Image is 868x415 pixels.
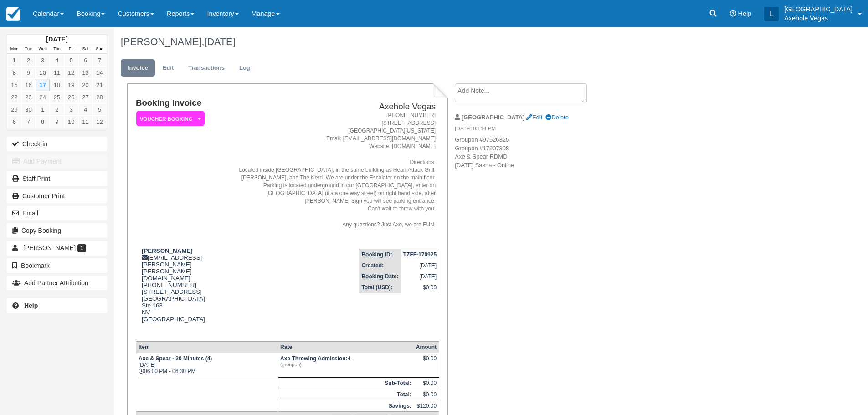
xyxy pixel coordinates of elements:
th: Mon [7,44,21,54]
a: Help [7,298,107,313]
a: Voucher Booking [136,110,201,127]
a: Log [232,59,257,77]
a: 4 [78,103,92,116]
td: 4 [278,353,414,377]
th: Total: [278,389,414,400]
a: 9 [21,67,36,79]
a: 11 [78,116,92,128]
th: Tue [21,44,36,54]
a: Edit [526,114,542,121]
a: 18 [50,79,64,91]
a: Staff Print [7,171,107,186]
a: 23 [21,91,36,103]
a: 7 [92,54,107,67]
a: 3 [64,103,78,116]
a: 13 [78,67,92,79]
img: checkfront-main-nav-mini-logo.png [6,7,20,21]
button: Email [7,206,107,220]
strong: TZFF-170925 [403,251,437,258]
p: Axehole Vegas [784,14,853,23]
span: [PERSON_NAME] [23,244,76,251]
a: 12 [64,67,78,79]
th: Created: [359,260,401,271]
th: Item [136,342,278,353]
td: $0.00 [414,378,439,389]
strong: [PERSON_NAME] [142,247,193,254]
a: 6 [78,54,92,67]
em: [DATE] 03:14 PM [455,125,608,135]
a: 30 [21,103,36,116]
h2: Axehole Vegas [236,102,436,112]
th: Wed [36,44,50,54]
button: Copy Booking [7,223,107,238]
th: Amount [414,342,439,353]
a: 8 [7,67,21,79]
div: [EMAIL_ADDRESS][PERSON_NAME][PERSON_NAME][DOMAIN_NAME] [PHONE_NUMBER] [STREET_ADDRESS] [GEOGRAPHI... [136,247,233,334]
th: Booking ID: [359,249,401,260]
a: [PERSON_NAME] 1 [7,241,107,255]
a: 22 [7,91,21,103]
th: Sat [78,44,92,54]
p: Groupon #97526325 Groupon #17907308 Axe & Spear RDMD [DATE] Sasha - Online [455,136,608,169]
a: Delete [545,114,568,121]
a: 5 [92,103,107,116]
h1: Booking Invoice [136,98,233,108]
a: 8 [36,116,50,128]
div: $0.00 [416,355,437,369]
strong: [GEOGRAPHIC_DATA] [462,114,524,121]
a: 11 [50,67,64,79]
a: 7 [21,116,36,128]
button: Bookmark [7,258,107,273]
div: L [764,7,779,21]
a: 1 [36,103,50,116]
a: 2 [50,103,64,116]
em: (groupon) [280,362,411,367]
b: Help [24,302,38,309]
p: [GEOGRAPHIC_DATA] [784,5,853,14]
span: Help [738,10,752,17]
a: 4 [50,54,64,67]
a: 2 [21,54,36,67]
strong: Axe Throwing Admission [280,355,348,362]
a: 21 [92,79,107,91]
th: Thu [50,44,64,54]
em: Voucher Booking [136,111,205,127]
button: Add Payment [7,154,107,169]
a: 3 [36,54,50,67]
a: 10 [36,67,50,79]
strong: [DATE] [46,36,67,43]
a: Invoice [121,59,155,77]
a: 15 [7,79,21,91]
a: Edit [156,59,180,77]
a: Customer Print [7,189,107,203]
a: 10 [64,116,78,128]
button: Add Partner Attribution [7,276,107,290]
address: [PHONE_NUMBER] [STREET_ADDRESS] [GEOGRAPHIC_DATA][US_STATE] Email: [EMAIL_ADDRESS][DOMAIN_NAME] W... [236,112,436,229]
th: Fri [64,44,78,54]
button: Check-in [7,137,107,151]
td: $0.00 [414,389,439,400]
th: Rate [278,342,414,353]
td: $120.00 [414,400,439,412]
a: 24 [36,91,50,103]
th: Total (USD): [359,282,401,293]
a: 28 [92,91,107,103]
a: Transactions [181,59,231,77]
a: 14 [92,67,107,79]
td: [DATE] [401,271,439,282]
a: 27 [78,91,92,103]
a: 19 [64,79,78,91]
td: [DATE] 06:00 PM - 06:30 PM [136,353,278,377]
a: 29 [7,103,21,116]
a: 9 [50,116,64,128]
a: 6 [7,116,21,128]
a: 16 [21,79,36,91]
a: 20 [78,79,92,91]
a: 25 [50,91,64,103]
a: 26 [64,91,78,103]
th: Sun [92,44,107,54]
td: $0.00 [401,282,439,293]
a: 12 [92,116,107,128]
a: 5 [64,54,78,67]
strong: Axe & Spear - 30 Minutes (4) [139,355,212,362]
